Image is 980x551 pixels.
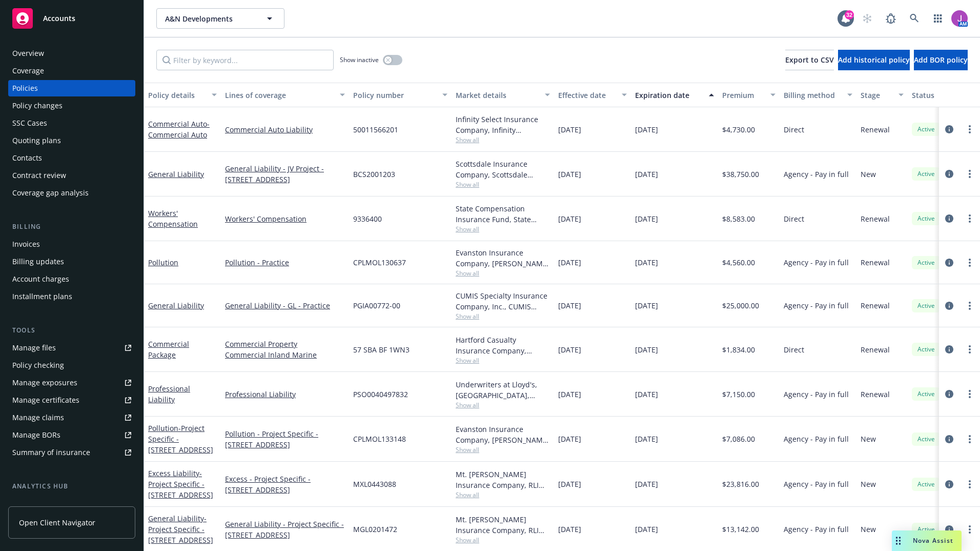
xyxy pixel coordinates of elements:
[456,401,550,409] span: Show all
[456,269,550,278] span: Show all
[856,83,908,107] button: Stage
[861,124,890,135] span: Renewal
[558,257,581,268] span: [DATE]
[943,168,955,180] a: circleInformation
[12,45,44,62] div: Overview
[225,519,345,540] a: General Liability - Project Specific - [STREET_ADDRESS]
[558,344,581,355] span: [DATE]
[148,468,213,500] span: - Project Specific - [STREET_ADDRESS]
[148,514,213,545] a: General Liability
[943,433,955,445] a: circleInformation
[148,514,213,545] span: - Project Specific - [STREET_ADDRESS]
[456,424,550,445] div: Evanston Insurance Company, [PERSON_NAME] Insurance, Brown & Riding Insurance Services, Inc.
[12,496,97,512] div: Loss summary generator
[785,50,834,70] button: Export to CSV
[8,236,135,252] a: Invoices
[12,185,89,201] div: Coverage gap analysis
[635,257,658,268] span: [DATE]
[12,97,63,114] div: Policy changes
[12,444,90,461] div: Summary of insurance
[845,10,854,19] div: 32
[861,257,890,268] span: Renewal
[722,389,755,400] span: $7,150.00
[722,479,759,489] span: $23,816.00
[12,409,64,426] div: Manage claims
[964,123,976,135] a: more
[558,389,581,400] span: [DATE]
[353,169,395,180] span: BCS2001203
[784,213,804,224] span: Direct
[892,530,905,551] div: Drag to move
[221,83,349,107] button: Lines of coverage
[861,389,890,400] span: Renewal
[722,90,764,101] div: Premium
[964,343,976,356] a: more
[916,435,936,444] span: Active
[340,55,379,64] span: Show inactive
[148,339,189,360] a: Commercial Package
[225,124,345,135] a: Commercial Auto Liability
[964,168,976,180] a: more
[8,115,135,131] a: SSC Cases
[8,340,135,356] a: Manage files
[784,124,804,135] span: Direct
[943,478,955,490] a: circleInformation
[916,214,936,223] span: Active
[8,409,135,426] a: Manage claims
[12,63,44,79] div: Coverage
[943,300,955,312] a: circleInformation
[456,536,550,544] span: Show all
[8,132,135,149] a: Quoting plans
[349,83,452,107] button: Policy number
[12,115,47,131] div: SSC Cases
[554,83,631,107] button: Effective date
[635,300,658,311] span: [DATE]
[353,124,398,135] span: 50011566201
[861,213,890,224] span: Renewal
[635,169,658,180] span: [DATE]
[838,50,910,70] button: Add historical policy
[148,169,204,179] a: General Liability
[12,427,60,443] div: Manage BORs
[631,83,718,107] button: Expiration date
[722,434,755,444] span: $7,086.00
[861,344,890,355] span: Renewal
[456,356,550,365] span: Show all
[861,300,890,311] span: Renewal
[635,124,658,135] span: [DATE]
[456,225,550,233] span: Show all
[964,523,976,536] a: more
[784,90,841,101] div: Billing method
[635,524,658,535] span: [DATE]
[912,90,974,101] div: Status
[558,524,581,535] span: [DATE]
[148,258,178,267] a: Pollution
[12,357,64,373] div: Policy checking
[8,375,135,391] a: Manage exposures
[914,55,968,65] span: Add BOR policy
[964,212,976,225] a: more
[12,271,69,287] div: Account charges
[8,63,135,79] a: Coverage
[456,90,539,101] div: Market details
[12,253,64,270] div: Billing updates
[43,14,75,23] span: Accounts
[148,384,190,404] a: Professional Liability
[916,525,936,534] span: Active
[892,530,962,551] button: Nova Assist
[456,469,550,490] div: Mt. [PERSON_NAME] Insurance Company, RLI Corp, Brown & Riding Insurance Services, Inc.
[148,301,204,310] a: General Liability
[722,524,759,535] span: $13,142.00
[784,524,849,535] span: Agency - Pay in full
[353,213,382,224] span: 9336400
[916,345,936,354] span: Active
[456,490,550,499] span: Show all
[861,479,876,489] span: New
[635,479,658,489] span: [DATE]
[225,339,345,349] a: Commercial Property
[916,480,936,489] span: Active
[19,517,95,528] span: Open Client Navigator
[558,213,581,224] span: [DATE]
[718,83,780,107] button: Premium
[964,388,976,400] a: more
